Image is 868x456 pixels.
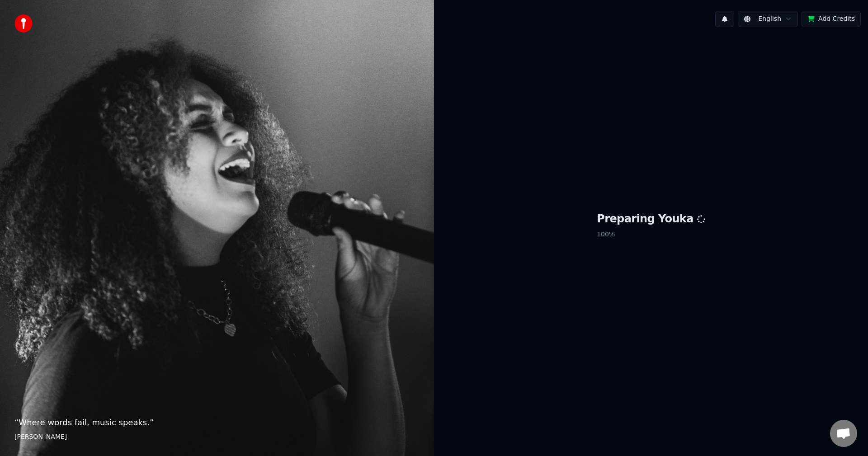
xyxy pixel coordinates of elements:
[14,432,420,442] footer: [PERSON_NAME]
[802,11,861,27] button: Add Credits
[597,212,705,226] h1: Preparing Youka
[14,416,420,429] p: “ Where words fail, music speaks. ”
[830,420,857,447] div: Open chat
[597,226,705,243] p: 100 %
[14,14,33,33] img: youka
